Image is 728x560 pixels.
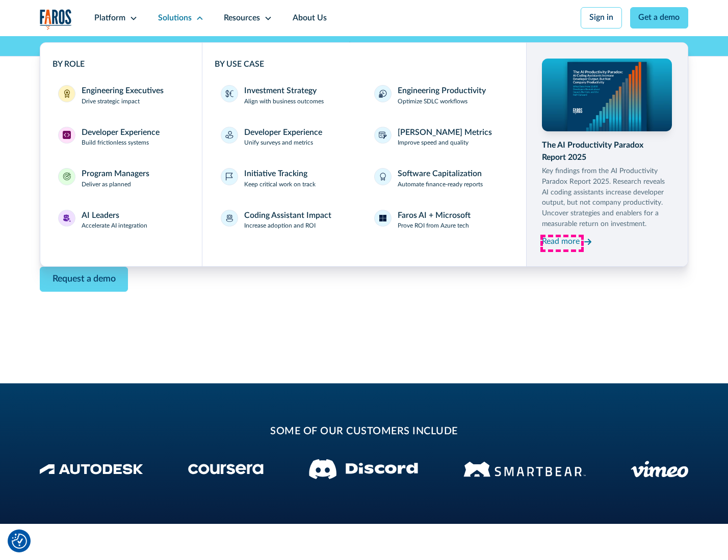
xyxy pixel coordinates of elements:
a: [PERSON_NAME] MetricsImprove speed and quality [368,121,513,154]
p: Accelerate AI integration [82,221,147,231]
img: Revisit consent button [12,534,27,549]
p: Drive strategic impact [82,97,140,106]
img: Discord logo [309,459,418,479]
div: BY USE CASE [215,59,514,71]
p: Improve speed and quality [398,138,469,148]
a: Developer ExperienceUnify surveys and metrics [215,121,360,154]
a: Sign in [581,7,622,29]
div: Resources [224,12,260,24]
p: Automate finance-ready reports [398,180,483,189]
div: Software Capitalization [398,168,482,180]
div: Read more [542,236,580,248]
div: Investment Strategy [244,85,317,97]
a: Contact Modal [40,267,128,292]
a: home [40,9,72,30]
p: Align with business outcomes [244,97,324,106]
a: Investment StrategyAlign with business outcomes [215,79,360,113]
p: Optimize SDLC workflows [398,97,467,106]
nav: Solutions [40,36,689,267]
a: Faros AI + MicrosoftProve ROI from Azure tech [368,204,513,237]
img: Autodesk Logo [40,464,143,474]
a: Get a demo [630,7,689,29]
a: Coding Assistant ImpactIncrease adoption and ROI [215,204,360,237]
img: Smartbear Logo [463,460,586,479]
div: Developer Experience [244,127,322,139]
p: Keep critical work on track [244,180,316,189]
a: Program ManagersProgram ManagersDeliver as planned [53,162,190,195]
div: Engineering Productivity [398,85,486,97]
p: Prove ROI from Azure tech [398,221,469,231]
div: Developer Experience [82,127,160,139]
img: Logo of the analytics and reporting company Faros. [40,9,72,30]
img: AI Leaders [63,214,71,222]
div: Solutions [158,12,192,24]
img: Coursera Logo [188,464,264,474]
p: Key findings from the AI Productivity Paradox Report 2025. Research reveals AI coding assistants ... [542,166,671,230]
div: Platform [94,12,125,24]
h2: some of our customers include [121,424,607,439]
a: AI LeadersAI LeadersAccelerate AI integration [53,204,190,237]
div: Coding Assistant Impact [244,210,331,222]
div: Engineering Executives [82,85,164,97]
div: Program Managers [82,168,149,180]
div: The AI Productivity Paradox Report 2025 [542,139,671,164]
div: BY ROLE [53,59,190,71]
a: Engineering ExecutivesEngineering ExecutivesDrive strategic impact [53,79,190,113]
img: Engineering Executives [63,90,71,98]
p: Unify surveys and metrics [244,138,313,148]
div: AI Leaders [82,210,119,222]
div: [PERSON_NAME] Metrics [398,127,492,139]
div: Faros AI + Microsoft [398,210,471,222]
img: Program Managers [63,173,71,181]
button: Cookie Settings [12,534,27,549]
p: Build frictionless systems [82,138,149,148]
a: Developer ExperienceDeveloper ExperienceBuild frictionless systems [53,121,190,154]
a: The AI Productivity Paradox Report 2025Key findings from the AI Productivity Paradox Report 2025.... [542,59,671,249]
a: Engineering ProductivityOptimize SDLC workflows [368,79,513,113]
img: Vimeo logo [631,461,688,478]
p: Increase adoption and ROI [244,221,316,231]
p: Deliver as planned [82,180,131,189]
a: Initiative TrackingKeep critical work on track [215,162,360,195]
img: Developer Experience [63,131,71,139]
a: Software CapitalizationAutomate finance-ready reports [368,162,513,195]
div: Initiative Tracking [244,168,307,180]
